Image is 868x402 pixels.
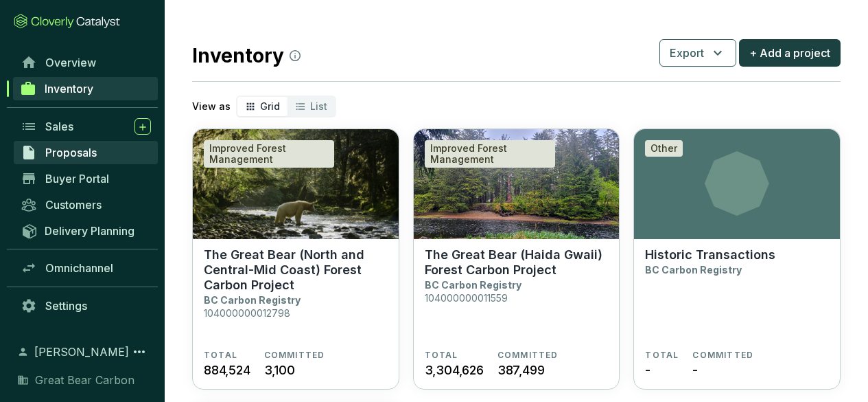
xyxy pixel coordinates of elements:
p: BC Carbon Registry [204,294,301,306]
img: The Great Bear (North and Central-Mid Coast) Forest Carbon Project [193,129,399,239]
span: Inventory [45,82,93,96]
p: BC Carbon Registry [425,279,521,291]
span: - [692,361,698,379]
span: Omnichannel [45,261,113,275]
p: 104000000011559 [425,292,508,304]
span: + Add a project [749,45,830,61]
a: The Great Bear (North and Central-Mid Coast) Forest Carbon ProjectImproved Forest ManagementThe G... [192,129,399,390]
p: The Great Bear (North and Central-Mid Coast) Forest Carbon Project [204,247,388,293]
p: BC Carbon Registry [645,264,742,276]
p: Historic Transactions [645,247,775,263]
div: Improved Forest Management [425,140,555,168]
span: 3,304,626 [425,361,484,379]
p: 104000000012798 [204,307,290,319]
a: Omnichannel [14,256,158,280]
span: COMMITTED [692,350,753,361]
span: 3,100 [264,361,295,379]
a: Overview [14,51,158,74]
h2: Inventory [192,41,301,70]
span: List [310,100,327,112]
a: Sales [14,115,158,138]
span: Great Bear Carbon [35,372,134,388]
span: Export [670,45,704,61]
img: The Great Bear (Haida Gwaii) Forest Carbon Project [414,129,620,239]
span: 387,499 [497,361,545,379]
div: Improved Forest Management [204,140,334,168]
a: OtherHistoric TransactionsBC Carbon RegistryTOTAL-COMMITTED- [633,129,841,390]
div: segmented control [236,96,336,118]
span: TOTAL [204,350,237,361]
a: Buyer Portal [14,167,158,190]
span: - [645,361,650,379]
span: Buyer Portal [45,172,109,186]
button: Export [659,39,736,67]
button: + Add a project [739,39,841,67]
span: COMMITTED [497,350,559,361]
p: View as [192,100,231,113]
span: 884,524 [204,361,250,379]
a: Proposals [14,141,158,164]
a: Customers [14,193,158,216]
a: The Great Bear (Haida Gwaii) Forest Carbon ProjectImproved Forest ManagementThe Great Bear (Haida... [413,129,620,390]
span: Sales [45,120,73,133]
a: Inventory [13,77,158,100]
span: COMMITTED [264,350,325,361]
div: Other [645,140,683,157]
span: Overview [45,56,96,69]
span: TOTAL [425,350,458,361]
p: The Great Bear (Haida Gwaii) Forest Carbon Project [425,247,609,278]
span: Grid [260,100,280,112]
a: Delivery Planning [14,219,158,242]
span: Settings [45,299,87,313]
span: [PERSON_NAME] [34,344,129,360]
span: Delivery Planning [45,224,134,238]
span: Proposals [45,146,97,159]
a: Settings [14,294,158,317]
span: Customers [45,198,102,212]
span: TOTAL [645,350,679,361]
